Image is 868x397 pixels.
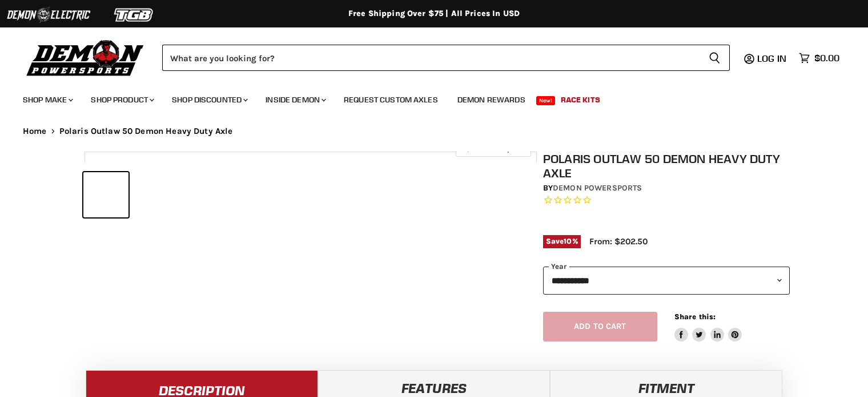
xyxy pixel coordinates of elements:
[553,183,642,193] a: Demon Powersports
[449,88,534,112] a: Demon Rewards
[162,45,730,71] form: Product
[14,84,837,112] ul: Main menu
[23,126,47,136] a: Home
[543,182,790,194] div: by
[59,126,233,136] span: Polaris Outlaw 50 Demon Heavy Duty Axle
[23,37,148,78] img: Demon Powersports
[543,267,790,295] select: year
[14,88,80,112] a: Shop Make
[163,88,255,112] a: Shop Discounted
[543,235,581,248] span: Save %
[814,53,839,63] span: $0.00
[91,4,177,26] img: TGB Logo 2
[589,236,648,247] span: From: $202.50
[700,45,730,71] button: Search
[335,88,447,112] a: Request Custom Axles
[757,53,786,64] span: Log in
[83,172,128,217] button: IMAGE thumbnail
[793,50,845,66] a: $0.00
[674,312,742,342] aside: Share this:
[132,172,177,217] button: IMAGE thumbnail
[257,88,333,112] a: Inside Demon
[6,4,91,26] img: Demon Electric Logo 2
[552,88,609,112] a: Race Kits
[536,96,556,105] span: New!
[543,194,790,207] span: Rated 0.0 out of 5 stars 0 reviews
[564,237,572,245] span: 10
[461,144,525,153] span: Click to expand
[674,312,716,321] span: Share this:
[82,88,161,112] a: Shop Product
[162,45,700,71] input: Search
[543,152,790,180] h1: Polaris Outlaw 50 Demon Heavy Duty Axle
[752,53,793,63] a: Log in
